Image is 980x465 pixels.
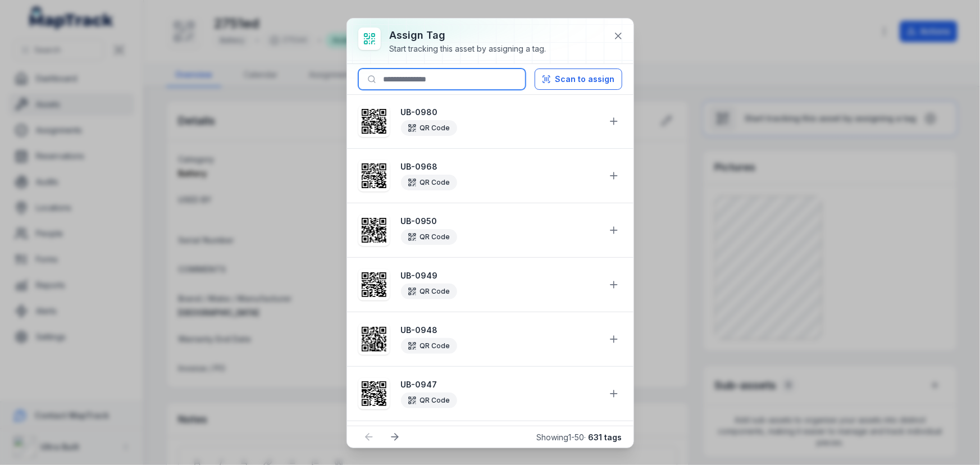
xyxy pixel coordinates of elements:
[390,43,546,54] div: Start tracking this asset by assigning a tag.
[401,216,599,227] strong: UB-0950
[589,432,622,442] strong: 631 tags
[401,120,457,136] div: QR Code
[401,270,599,281] strong: UB-0949
[535,69,622,90] button: Scan to assign
[390,28,546,43] h3: Assign tag
[401,338,457,354] div: QR Code
[401,175,457,190] div: QR Code
[401,325,599,336] strong: UB-0948
[401,284,457,299] div: QR Code
[537,432,622,442] span: Showing 1 - 50 ·
[401,229,457,245] div: QR Code
[401,107,599,118] strong: UB-0980
[401,379,599,390] strong: UB-0947
[401,161,599,172] strong: UB-0968
[401,393,457,408] div: QR Code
